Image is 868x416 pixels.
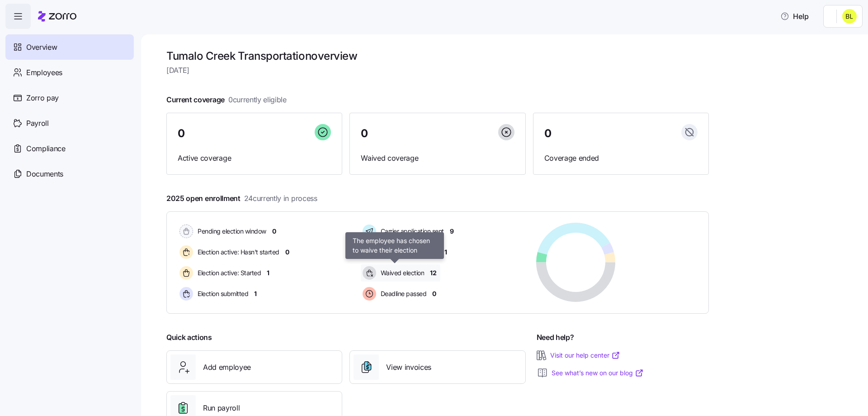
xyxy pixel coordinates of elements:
a: Visit our help center [550,351,620,360]
span: Need help? [537,332,574,343]
span: Enrollment confirmed [378,248,439,257]
img: Employer logo [811,11,829,22]
span: Waived election [378,268,425,277]
span: 12 [430,268,436,277]
span: 0 [285,248,289,257]
span: 0 [272,227,276,236]
span: Current coverage [166,94,287,105]
a: Compliance [5,136,134,161]
span: Election active: Started [195,268,261,277]
span: Help [762,11,791,22]
span: Active coverage [178,153,331,164]
span: Compliance [26,143,66,154]
a: Zorro pay [5,85,134,110]
span: 9 [450,227,454,236]
span: Employees [26,67,62,78]
a: Employees [5,60,134,85]
span: [DATE] [166,65,709,76]
span: 1 [254,289,257,298]
span: Coverage ended [544,153,698,164]
span: 1 [267,268,269,277]
span: 0 [544,128,552,139]
span: Carrier application sent [378,227,444,236]
a: See what’s new on our blog [552,368,644,378]
span: Quick actions [166,332,212,343]
span: 24 currently in process [244,193,317,204]
h1: Tumalo Creek Transportation overview [166,49,709,63]
button: Help [755,7,798,25]
span: 0 [178,128,185,139]
span: 0 [432,289,436,298]
a: Overview [5,34,134,60]
span: Run payroll [203,402,240,414]
a: Documents [5,161,134,186]
span: Election active: Hasn't started [195,248,279,257]
span: Pending election window [195,227,266,236]
img: 301f6adaca03784000fa73adabf33a6b [842,9,857,24]
span: Waived coverage [361,153,514,164]
span: Documents [26,168,63,180]
span: View invoices [386,362,431,373]
span: 0 [361,128,368,139]
span: 1 [444,248,447,257]
span: Election submitted [195,289,248,298]
span: Add employee [203,362,251,373]
span: Deadline passed [378,289,427,298]
span: Overview [26,42,57,53]
span: 0 currently eligible [228,94,287,105]
span: Zorro pay [26,92,59,104]
span: 2025 open enrollment [166,193,317,204]
span: Payroll [26,118,49,129]
a: Payroll [5,110,134,136]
